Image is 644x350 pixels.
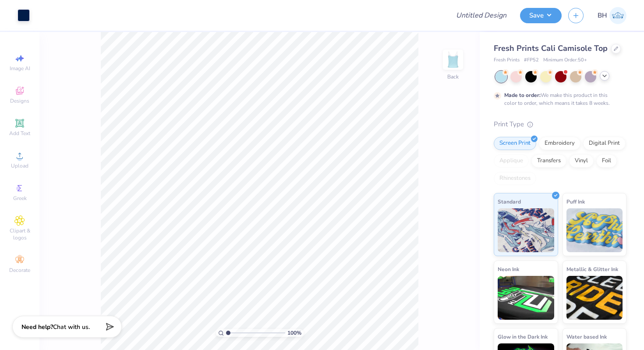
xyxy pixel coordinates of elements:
img: Metallic & Glitter Ink [566,276,623,320]
button: Save [520,8,562,23]
div: Transfers [531,154,566,168]
span: Standard [498,197,521,206]
div: Digital Print [583,137,626,150]
img: Bella Henkels [609,7,626,24]
div: Applique [494,154,529,168]
span: Metallic & Glitter Ink [566,264,618,274]
div: Foil [596,154,617,168]
span: Puff Ink [566,197,585,206]
span: Fresh Prints Cali Camisole Top [494,43,608,54]
span: Clipart & logos [4,227,35,241]
img: Back [444,51,462,68]
span: Decorate [9,267,30,274]
img: Puff Ink [566,208,623,252]
img: Standard [498,208,554,252]
div: Rhinestones [494,172,536,185]
input: Untitled Design [449,7,513,24]
span: # FP52 [524,57,539,64]
span: Glow in the Dark Ink [498,332,548,341]
span: Upload [11,162,28,169]
span: Water based Ink [566,332,607,341]
div: Embroidery [539,137,580,150]
strong: Made to order: [504,92,541,99]
div: Back [447,73,459,81]
strong: Need help? [21,323,53,331]
div: We make this product in this color to order, which means it takes 8 weeks. [504,91,612,107]
img: Neon Ink [498,276,554,320]
span: 100 % [287,329,301,337]
span: Designs [10,97,29,104]
span: Image AI [10,65,30,72]
span: Minimum Order: 50 + [543,57,587,64]
div: Vinyl [569,154,594,168]
a: BH [598,7,626,24]
div: Screen Print [494,137,536,150]
span: Add Text [9,130,30,137]
div: Print Type [494,119,626,129]
span: Fresh Prints [494,57,520,64]
span: Chat with us. [53,323,90,331]
span: Neon Ink [498,264,519,274]
span: Greek [13,195,27,202]
span: BH [598,11,607,21]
